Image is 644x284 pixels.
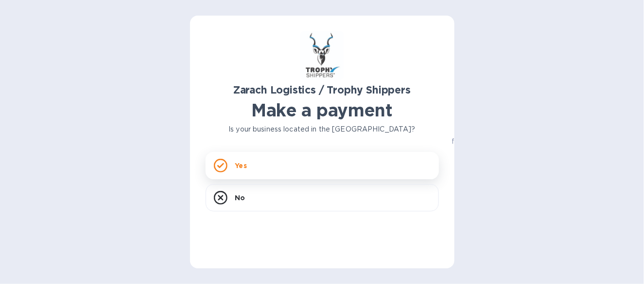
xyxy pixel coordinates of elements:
[206,124,439,134] p: Is your business located in the [GEOGRAPHIC_DATA]?
[235,161,247,170] p: Yes
[233,84,411,96] b: Zarach Logistics / Trophy Shippers
[235,193,245,203] p: No
[206,100,439,120] h1: Make a payment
